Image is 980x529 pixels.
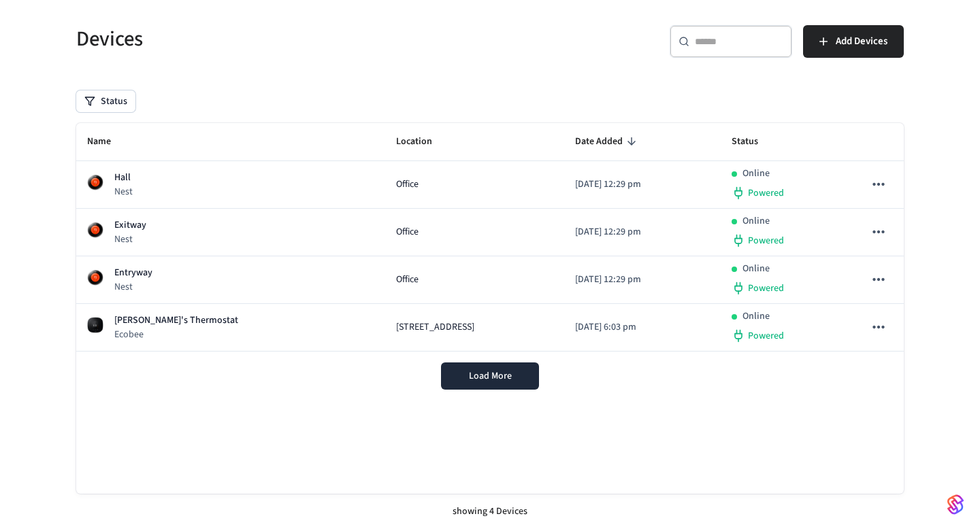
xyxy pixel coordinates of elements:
img: nest_learning_thermostat [87,269,103,286]
img: SeamLogoGradient.69752ec5.svg [947,494,964,515]
p: Hall [114,171,133,185]
span: Powered [748,186,784,200]
p: Entryway [114,266,152,280]
span: Powered [748,281,784,295]
span: Office [396,273,419,287]
p: Online [742,262,770,276]
img: nest_learning_thermostat [87,174,103,190]
span: Load More [469,369,512,383]
span: Office [396,177,419,192]
p: Nest [114,233,146,246]
h5: Devices [76,25,482,53]
span: Add Devices [836,33,887,50]
p: [DATE] 12:29 pm [575,273,710,287]
img: nest_learning_thermostat [87,222,103,238]
img: ecobee_lite_3 [87,317,103,333]
span: [STREET_ADDRESS] [396,320,474,335]
span: Name [87,131,129,152]
span: Location [396,131,450,152]
p: Exitway [114,218,146,233]
span: Powered [748,234,784,248]
button: Status [76,90,135,112]
p: Nest [114,185,133,199]
button: Add Devices [803,25,904,58]
table: sticky table [76,123,904,352]
p: [DATE] 6:03 pm [575,320,710,335]
span: Status [732,131,776,152]
p: [PERSON_NAME]'s Thermostat [114,313,238,328]
span: Powered [748,329,784,343]
span: Office [396,225,419,239]
p: Ecobee [114,328,238,341]
p: Online [742,167,770,181]
p: Online [742,214,770,228]
span: Date Added [575,131,640,152]
button: Load More [441,362,539,390]
p: [DATE] 12:29 pm [575,225,710,239]
p: [DATE] 12:29 pm [575,177,710,192]
p: Online [742,309,770,324]
p: Nest [114,280,152,294]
